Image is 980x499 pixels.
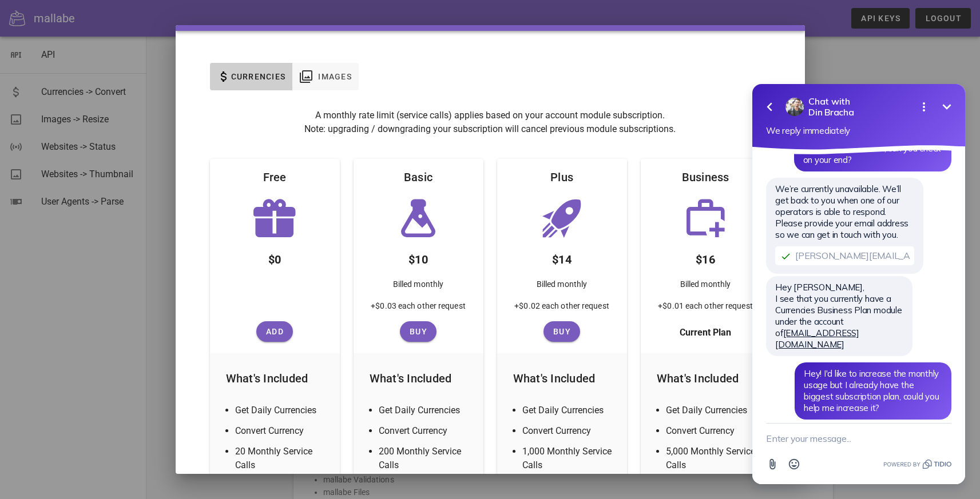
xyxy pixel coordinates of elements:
[210,63,293,90] button: Currencies
[235,404,328,417] li: Get Daily Currencies
[318,72,352,81] span: Images
[648,360,764,397] div: What's Included
[210,109,771,136] p: A monthly rate limit (service calls) applies based on your account module subscription. Note: upg...
[649,300,762,321] div: +$0.01 each other request
[360,360,477,397] div: What's Included
[235,445,328,472] li: 20 Monthly Service Calls
[379,445,472,472] li: 200 Monthly Service Calls
[399,241,437,273] div: $10
[543,321,580,342] button: Buy
[379,404,472,417] li: Get Daily Currencies
[541,159,582,195] div: Plus
[259,241,291,273] div: $0
[673,159,739,195] div: Business
[231,72,286,81] span: Currencies
[217,360,333,397] div: What's Included
[671,273,740,300] div: Billed monthly
[400,321,437,342] button: Buy
[543,241,581,273] div: $14
[254,159,296,195] div: Free
[384,273,453,300] div: Billed monthly
[522,424,616,438] li: Convert Currency
[666,404,759,417] li: Get Daily Currencies
[504,360,620,397] div: What's Included
[256,321,293,342] button: Add
[292,63,359,90] button: Images
[666,445,759,472] li: 5,000 Monthly Service Calls
[362,300,475,321] div: +$0.03 each other request
[522,404,616,417] li: Get Daily Currencies
[261,327,288,336] span: Add
[404,327,432,336] span: Buy
[379,424,472,438] li: Convert Currency
[522,445,616,472] li: 1,000 Monthly Service Calls
[235,424,328,438] li: Convert Currency
[548,327,576,336] span: Buy
[395,159,442,195] div: Basic
[505,300,618,321] div: +$0.02 each other request
[666,424,759,438] li: Convert Currency
[737,72,980,499] iframe: Tidio Chat
[527,273,596,300] div: Billed monthly
[680,326,731,340] span: Current Plan
[687,241,724,273] div: $16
